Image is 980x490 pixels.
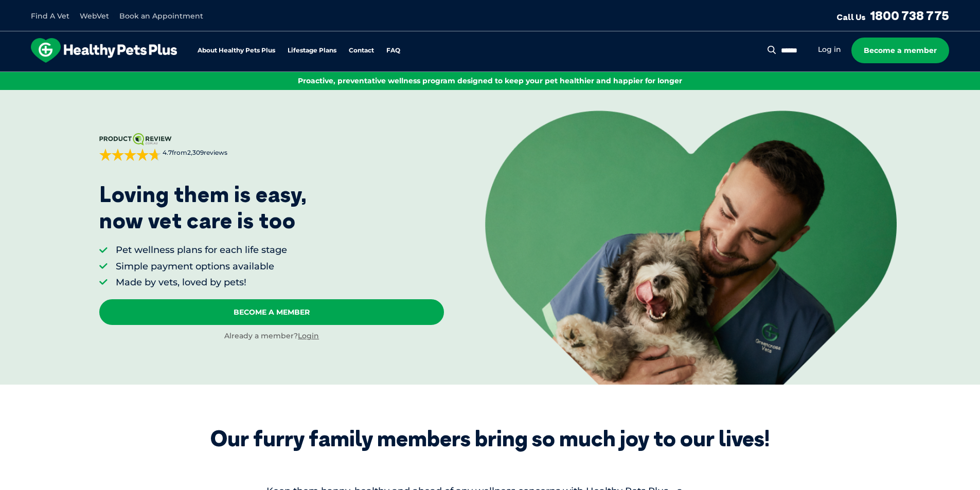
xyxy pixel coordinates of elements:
a: 4.7from2,309reviews [99,133,444,161]
a: WebVet [80,11,109,21]
div: 4.7 out of 5 stars [99,149,161,161]
button: Search [765,45,778,55]
a: About Healthy Pets Plus [198,47,275,54]
strong: 4.7 [163,149,172,156]
img: hpp-logo [31,38,177,63]
span: Proactive, preventative wellness program designed to keep your pet healthier and happier for longer [298,76,682,85]
a: Lifestage Plans [288,47,336,54]
img: <p>Loving them is easy, <br /> now vet care is too</p> [485,111,897,384]
span: Call Us [836,12,866,22]
p: Loving them is easy, now vet care is too [99,182,307,233]
a: Book an Appointment [119,11,203,21]
a: Call Us1800 738 775 [836,8,949,23]
a: Log in [818,45,841,55]
a: Contact [349,47,374,54]
li: Simple payment options available [116,260,287,273]
div: Already a member? [99,331,444,341]
a: Become A Member [99,299,444,325]
a: FAQ [386,47,400,54]
span: 2,309 reviews [187,149,227,156]
a: Login [298,331,319,340]
li: Pet wellness plans for each life stage [116,244,287,257]
a: Become a member [851,38,949,63]
div: Our furry family members bring so much joy to our lives! [210,426,770,451]
span: from [161,149,227,157]
a: Find A Vet [31,11,69,21]
li: Made by vets, loved by pets! [116,276,287,289]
